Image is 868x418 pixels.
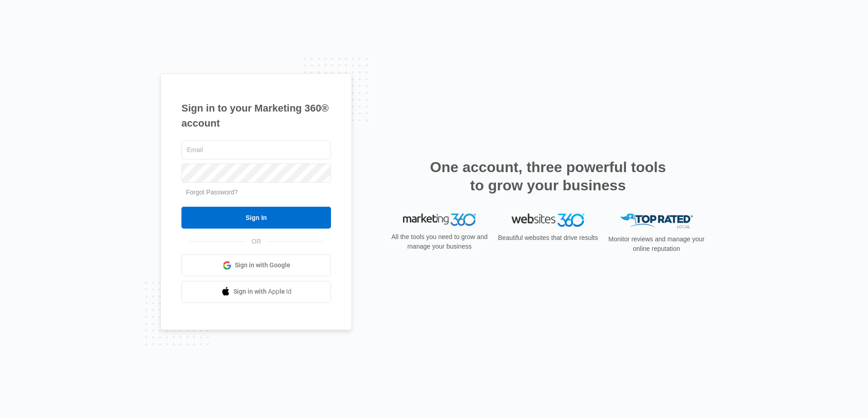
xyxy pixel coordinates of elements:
[186,189,238,196] a: Forgot Password?
[181,281,331,303] a: Sign in with Apple Id
[233,287,292,296] span: Sign in with Apple Id
[181,255,331,276] a: Sign in with Google
[620,214,693,229] img: Top Rated Local
[245,237,268,246] span: OR
[181,140,331,159] input: Email
[497,233,599,243] p: Beautiful websites that drive results
[235,260,290,270] span: Sign in with Google
[605,234,708,254] p: Monitor reviews and manage your online reputation
[427,158,669,194] h2: One account, three powerful tools to grow your business
[181,207,331,229] input: Sign In
[403,214,476,226] img: Marketing 360
[181,101,331,131] h1: Sign in to your Marketing 360® account
[511,214,584,227] img: Websites 360
[388,232,491,251] p: All the tools you need to grow and manage your business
